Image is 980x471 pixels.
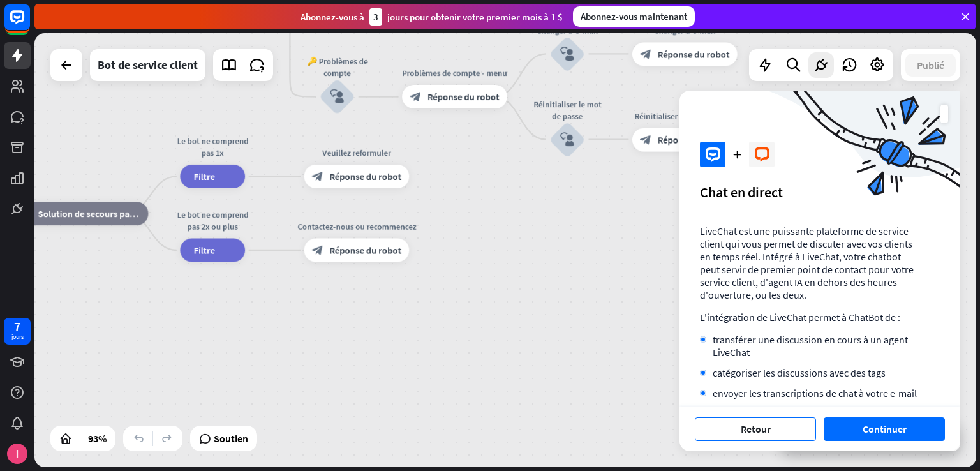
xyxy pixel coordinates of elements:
font: Veuillez reformuler [322,147,390,158]
font: Soutien [214,432,248,445]
font: block_user_input [560,46,574,61]
font: Changer d'e-mail [537,25,598,36]
font: Réinitialiser le mot de passe [635,110,735,121]
font: Filtre [194,170,215,183]
button: Ouvrir le widget de chat LiveChat [10,5,48,43]
font: block_bot_response [640,133,652,146]
font: L'intégration de LiveChat permet à ChatBot de : [700,311,900,324]
font: 7 [14,318,20,334]
font: Continuer [863,422,907,435]
button: Continuer [824,417,945,441]
font: Solution de secours par défaut [38,207,161,220]
font: 🔑 Problèmes de compte [307,56,367,78]
font: block_user_input [330,89,344,103]
button: Publié [905,54,956,77]
font: jours [11,333,24,341]
font: Réponse du robot [329,244,401,257]
a: 7 jours [4,318,31,345]
font: block_bot_response [312,170,324,183]
font: jours pour obtenir votre premier mois à 1 $ [387,11,563,23]
font: Réponse du robot [427,91,500,103]
font: Abonnez-vous à [301,11,364,23]
font: block_bot_response [312,244,324,257]
font: Réinitialiser le mot de passe [533,99,601,121]
font: Réponse du robot [658,133,730,146]
font: Filtre [194,244,215,257]
font: Abonnez-vous maintenant [581,10,687,22]
font: Réponse du robot [658,48,730,60]
font: Changer d'e-mail [654,25,715,36]
font: Le bot ne comprend pas 1x [177,136,248,158]
font: block_user_input [560,132,574,147]
font: Publié [917,59,944,71]
button: Retour [695,417,816,441]
font: Chat en direct [700,183,783,201]
font: Contactez-nous ou recommencez [297,221,416,232]
font: Le bot ne comprend pas 2x ou plus [177,209,248,232]
font: Réponse du robot [329,170,401,183]
font: Problèmes de compte - menu [402,68,507,78]
font: block_bot_response [410,91,422,103]
font: catégoriser les discussions avec des tags [713,366,886,379]
font: block_bot_response [640,48,652,60]
font: LiveChat est une puissante plateforme de service client qui vous permet de discuter avec vos clie... [700,225,914,301]
font: 3 [373,11,378,23]
div: Bot de service client [98,49,198,81]
font: Bot de service client [98,57,198,72]
font: envoyer les transcriptions de chat à votre e-mail [713,387,917,400]
font: 93% [88,432,107,445]
font: Retour [741,422,771,435]
font: transférer une discussion en cours à un agent LiveChat [713,333,908,359]
font: plus [733,151,741,158]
